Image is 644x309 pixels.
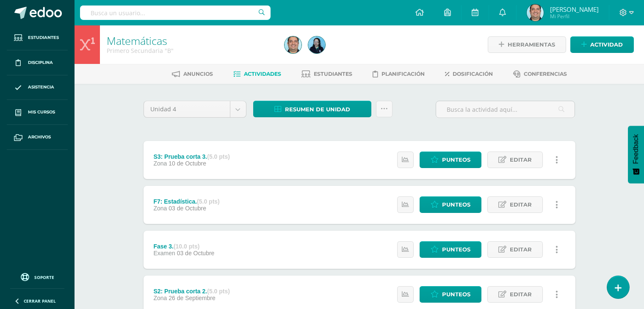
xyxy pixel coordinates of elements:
span: Punteos [442,242,470,257]
span: Editar [510,242,532,257]
span: Zona [153,205,167,212]
a: Punteos [420,152,481,168]
span: 03 de Octubre [169,205,206,212]
a: Actividad [570,36,634,53]
a: Estudiantes [7,25,68,50]
span: [PERSON_NAME] [550,5,599,14]
input: Busca un usuario... [80,6,271,20]
span: Actividad [590,37,623,52]
a: Conferencias [513,67,567,81]
h1: Matemáticas [107,35,274,47]
a: Estudiantes [301,67,352,81]
a: Planificación [373,67,425,81]
a: Anuncios [172,67,213,81]
span: 26 de Septiembre [169,295,216,301]
strong: (10.0 pts) [174,243,199,250]
span: Conferencias [524,71,567,77]
span: Dosificación [453,71,493,77]
span: Planificación [381,71,425,77]
span: Zona [153,160,167,167]
a: Punteos [420,286,481,303]
img: a2a9ac15e33fe7ff9ae3107d78964480.png [308,36,325,53]
span: Anuncios [183,71,213,77]
span: Examen [153,250,175,257]
span: Resumen de unidad [285,102,350,117]
span: Punteos [442,152,470,168]
span: 03 de Octubre [177,250,215,257]
span: Herramientas [508,37,555,52]
a: Matemáticas [107,33,167,48]
span: Editar [510,152,532,168]
a: Punteos [420,196,481,213]
span: Archivos [28,134,51,141]
span: Punteos [442,197,470,212]
a: Dosificación [445,67,493,81]
div: Fase 3. [153,243,214,250]
button: Feedback - Mostrar encuesta [628,126,644,183]
span: Editar [510,287,532,302]
strong: (5.0 pts) [207,288,230,295]
a: Unidad 4 [144,101,246,117]
span: Unidad 4 [150,101,224,117]
a: Actividades [233,67,281,81]
span: Cerrar panel [24,298,56,304]
a: Disciplina [7,50,68,75]
a: Mis cursos [7,100,68,125]
span: Punteos [442,287,470,302]
div: Primero Secundaria 'B' [107,47,274,55]
img: e73e36176cd596232d986fe5ddd2832d.png [285,36,301,53]
a: Archivos [7,125,68,150]
img: e73e36176cd596232d986fe5ddd2832d.png [527,4,544,21]
span: Actividades [244,71,281,77]
a: Asistencia [7,75,68,100]
span: Soporte [34,274,54,280]
span: Zona [153,295,167,301]
span: Estudiantes [28,34,59,41]
div: S3: Prueba corta 3. [153,153,230,160]
a: Punteos [420,241,481,258]
div: F7: Estadística. [153,198,219,205]
strong: (5.0 pts) [197,198,220,205]
span: Feedback [632,134,640,164]
span: 10 de Octubre [169,160,206,167]
div: S2: Prueba corta 2. [153,288,230,295]
span: Estudiantes [314,71,352,77]
span: Mis cursos [28,109,55,116]
a: Soporte [10,271,64,282]
strong: (5.0 pts) [207,153,230,160]
span: Asistencia [28,84,54,91]
span: Disciplina [28,59,53,66]
span: Mi Perfil [550,13,599,20]
span: Editar [510,197,532,212]
a: Resumen de unidad [253,101,371,117]
input: Busca la actividad aquí... [436,101,575,118]
a: Herramientas [488,36,566,53]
